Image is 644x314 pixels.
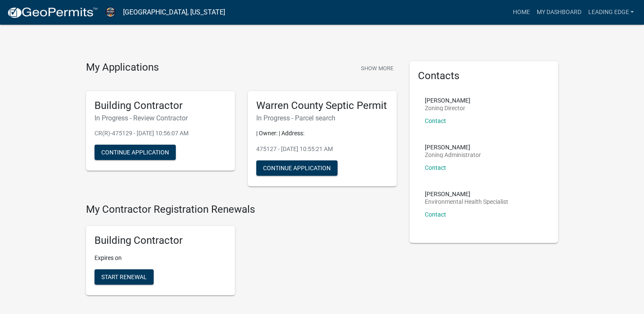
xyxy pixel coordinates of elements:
button: Continue Application [94,145,176,160]
p: Expires on [94,254,226,263]
h5: Warren County Septic Permit [256,100,388,112]
p: [PERSON_NAME] [425,97,470,103]
h4: My Applications [86,61,159,74]
p: 475127 - [DATE] 10:55:21 AM [256,145,388,154]
a: Contact [425,211,446,218]
img: Warren County, Iowa [105,6,116,18]
a: Home [509,4,533,20]
button: Show More [358,61,397,75]
p: | Owner: | Address: [256,129,388,138]
button: Start Renewal [94,269,154,285]
h5: Building Contractor [94,234,226,247]
a: [GEOGRAPHIC_DATA], [US_STATE] [123,5,225,20]
h6: In Progress - Review Contractor [94,114,226,122]
p: Environmental Health Specialist [425,199,508,205]
a: Contact [425,164,446,171]
p: CR(R)-475129 - [DATE] 10:56:07 AM [94,129,226,138]
h5: Contacts [418,70,550,82]
a: My Dashboard [533,4,584,20]
h6: In Progress - Parcel search [256,114,388,122]
p: Zoning Director [425,105,470,111]
h5: Building Contractor [94,100,226,112]
a: Contact [425,117,446,124]
wm-registration-list-section: My Contractor Registration Renewals [86,203,397,302]
p: [PERSON_NAME] [425,191,508,197]
p: Zoning Administrator [425,152,481,158]
span: Start Renewal [101,274,147,280]
p: [PERSON_NAME] [425,144,481,150]
h4: My Contractor Registration Renewals [86,203,397,216]
button: Continue Application [256,160,338,176]
a: Leading Edge [584,4,637,20]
